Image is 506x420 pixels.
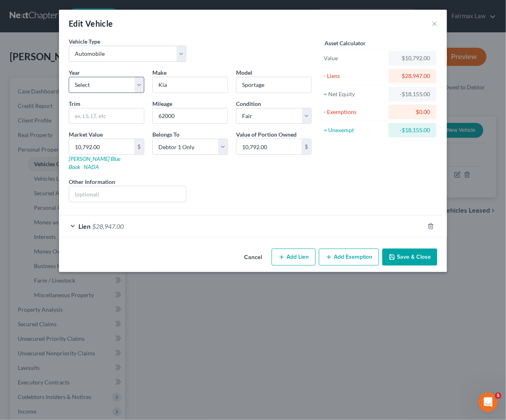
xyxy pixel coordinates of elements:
[69,99,80,108] label: Trim
[395,90,430,98] div: -$18,155.00
[153,77,228,93] input: ex. Nissan
[152,69,167,76] span: Make
[432,19,437,28] button: ×
[324,72,385,80] div: - Liens
[324,126,385,134] div: = Unexempt
[319,249,379,266] button: Add Exemption
[236,139,301,154] input: 0.00
[395,126,430,134] div: -$18,155.00
[153,108,228,124] input: --
[69,177,115,186] label: Other Information
[92,222,124,230] span: $28,947.00
[69,37,100,46] label: Vehicle Type
[236,77,311,93] input: ex. Altima
[301,139,311,154] div: $
[495,393,502,399] span: 5
[236,130,297,139] label: Value of Portion Owned
[69,68,80,77] label: Year
[238,249,268,266] button: Cancel
[152,99,172,108] label: Mileage
[325,39,366,47] label: Asset Calculator
[324,108,385,116] div: - Exemptions
[69,186,186,202] input: (optional)
[324,90,385,98] div: = Net Equity
[382,249,437,266] button: Save & Close
[236,99,261,108] label: Condition
[395,72,430,80] div: $28,947.00
[78,222,91,230] span: Lien
[69,108,144,124] input: ex. LS, LT, etc
[84,163,99,170] a: NADA
[152,131,179,138] span: Belongs To
[395,108,430,116] div: $0.00
[134,139,144,154] div: $
[324,54,385,62] div: Value
[479,393,498,412] iframe: Intercom live chat
[69,139,134,154] input: 0.00
[69,18,113,29] div: Edit Vehicle
[69,130,103,139] label: Market Value
[69,155,120,170] a: [PERSON_NAME] Blue Book
[395,54,430,62] div: $10,792.00
[272,249,316,266] button: Add Lien
[236,68,252,77] label: Model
